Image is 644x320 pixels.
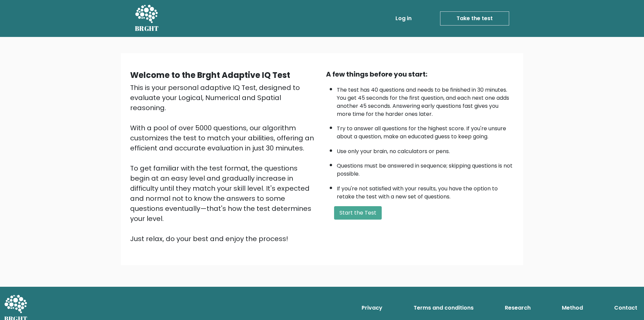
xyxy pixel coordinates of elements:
[611,301,640,315] a: Contact
[337,181,514,201] li: If you're not satisfied with your results, you have the option to retake the test with a new set ...
[502,301,533,315] a: Research
[337,121,514,141] li: Try to answer all questions for the highest score. If you're unsure about a question, make an edu...
[326,69,514,79] div: A few things before you start:
[135,3,159,34] a: BRGHT
[337,83,514,118] li: The test has 40 questions and needs to be finished in 30 minutes. You get 45 seconds for the firs...
[359,301,385,315] a: Privacy
[334,206,382,220] button: Start the Test
[130,83,318,244] div: This is your personal adaptive IQ Test, designed to evaluate your Logical, Numerical and Spatial ...
[337,144,514,155] li: Use only your brain, no calculators or pens.
[135,25,159,33] h5: BRGHT
[337,158,514,178] li: Questions must be answered in sequence; skipping questions is not possible.
[559,301,586,315] a: Method
[130,70,290,81] b: Welcome to the Brght Adaptive IQ Test
[411,301,476,315] a: Terms and conditions
[393,12,414,25] a: Log in
[440,11,509,26] a: Take the test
